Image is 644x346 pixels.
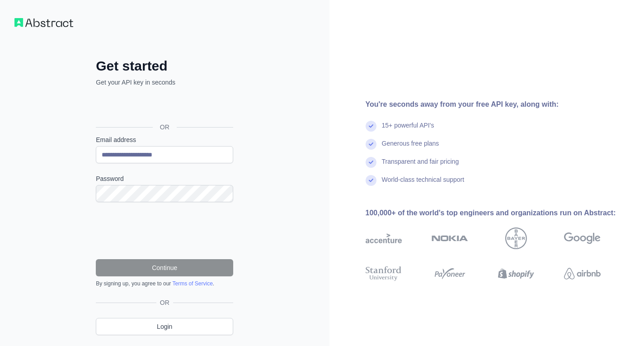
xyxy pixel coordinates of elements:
[366,99,630,110] div: You're seconds away from your free API key, along with:
[96,78,233,87] p: Get your API key in seconds
[382,175,465,193] div: World-class technical support
[366,175,376,186] img: check mark
[96,318,233,335] a: Login
[96,135,233,144] label: Email address
[14,18,73,27] img: Workflow
[172,280,212,287] a: Terms of Service
[564,265,601,283] img: airbnb
[96,280,233,287] div: By signing up, you agree to our .
[432,265,468,283] img: payoneer
[564,228,601,249] img: google
[366,121,376,132] img: check mark
[153,123,177,132] span: OR
[91,97,236,117] iframe: Sign in with Google Button
[382,157,459,175] div: Transparent and fair pricing
[156,298,173,307] span: OR
[382,139,439,157] div: Generous free plans
[505,228,527,249] img: bayer
[366,139,376,150] img: check mark
[366,228,402,249] img: accenture
[498,265,535,283] img: shopify
[96,259,233,276] button: Continue
[96,174,233,183] label: Password
[382,121,434,139] div: 15+ powerful API's
[366,208,630,218] div: 100,000+ of the world's top engineers and organizations run on Abstract:
[366,157,376,168] img: check mark
[432,228,468,249] img: nokia
[96,58,233,74] h2: Get started
[366,265,402,283] img: stanford university
[96,213,233,248] iframe: reCAPTCHA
